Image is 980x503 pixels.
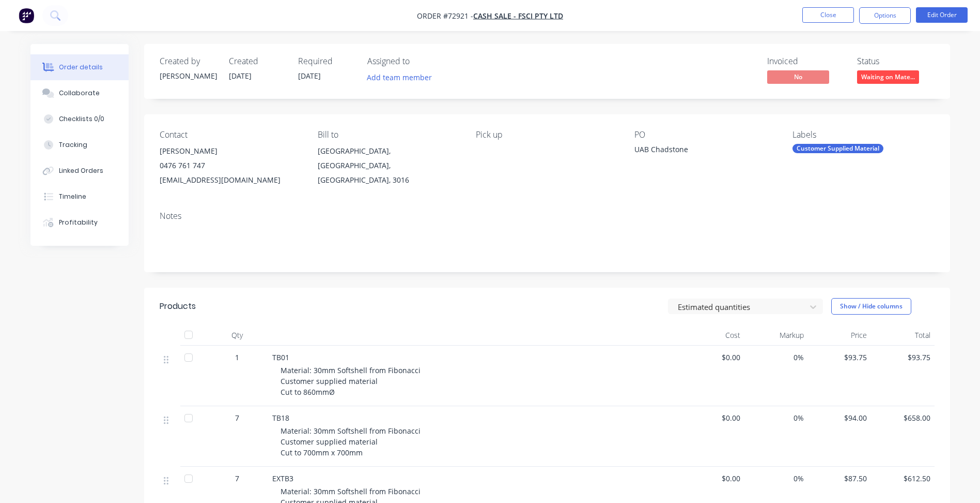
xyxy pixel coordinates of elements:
button: Edit Order [916,7,968,23]
div: Bill to [318,130,459,140]
div: Created [229,56,286,66]
button: Add team member [361,70,437,84]
span: 7 [235,412,239,423]
span: Waiting on Mate... [857,70,919,83]
button: Collaborate [30,80,129,106]
span: 1 [235,352,239,363]
span: 0% [749,352,804,363]
span: $658.00 [875,412,930,423]
div: Qty [206,325,268,346]
button: Show / Hide columns [831,298,911,315]
span: $87.50 [812,473,867,484]
span: [DATE] [229,71,252,81]
div: Linked Orders [59,166,103,175]
button: Close [802,7,854,23]
div: [EMAIL_ADDRESS][DOMAIN_NAME] [160,173,301,187]
div: Checklists 0/0 [59,114,104,124]
div: Markup [744,325,808,346]
div: Invoiced [767,56,845,66]
div: Pick up [476,130,617,140]
span: $94.00 [812,412,867,423]
div: Customer Supplied Material [792,144,883,153]
span: Material: 30mm Softshell from Fibonacci Customer supplied material Cut to 860mmØ [281,365,421,397]
span: EXTB3 [272,474,293,483]
div: Order details [59,63,103,72]
div: Status [857,56,935,66]
div: [GEOGRAPHIC_DATA], [GEOGRAPHIC_DATA], [GEOGRAPHIC_DATA], 3016 [318,144,459,187]
span: 7 [235,473,239,484]
div: Timeline [59,192,86,201]
button: Add team member [367,70,438,84]
span: $0.00 [686,473,741,484]
div: Required [298,56,355,66]
div: Labels [792,130,934,140]
span: Order #72921 - [417,11,473,21]
span: $0.00 [686,352,741,363]
div: Products [160,300,196,313]
div: Profitability [59,218,98,227]
button: Tracking [30,132,129,158]
span: 0% [749,412,804,423]
div: Notes [160,211,935,221]
span: 0% [749,473,804,484]
div: [PERSON_NAME]0476 761 747[EMAIL_ADDRESS][DOMAIN_NAME] [160,144,301,187]
span: $93.75 [812,352,867,363]
button: Profitability [30,210,129,235]
div: Tracking [59,140,87,150]
div: Cost [681,325,745,346]
span: $612.50 [875,473,930,484]
button: Waiting on Mate... [857,70,919,86]
span: TB01 [272,352,289,362]
div: [PERSON_NAME] [160,144,301,158]
div: [PERSON_NAME] [160,70,216,81]
span: [DATE] [298,71,321,81]
button: Timeline [30,184,129,210]
span: $93.75 [875,352,930,363]
div: PO [634,130,776,140]
span: Material: 30mm Softshell from Fibonacci Customer supplied material Cut to 700mm x 700mm [281,426,421,457]
div: UAB Chadstone [634,144,764,158]
div: Created by [160,56,216,66]
button: Options [859,7,911,24]
img: Factory [19,8,34,23]
div: Contact [160,130,301,140]
span: $0.00 [686,412,741,423]
div: Total [871,325,935,346]
button: Checklists 0/0 [30,106,129,132]
div: Collaborate [59,88,100,98]
div: Price [808,325,872,346]
a: Cash Sale - FSCI Pty Ltd [473,11,563,21]
span: No [767,70,829,83]
button: Order details [30,54,129,80]
span: TB18 [272,413,289,423]
button: Linked Orders [30,158,129,184]
div: Assigned to [367,56,471,66]
div: 0476 761 747 [160,158,301,173]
